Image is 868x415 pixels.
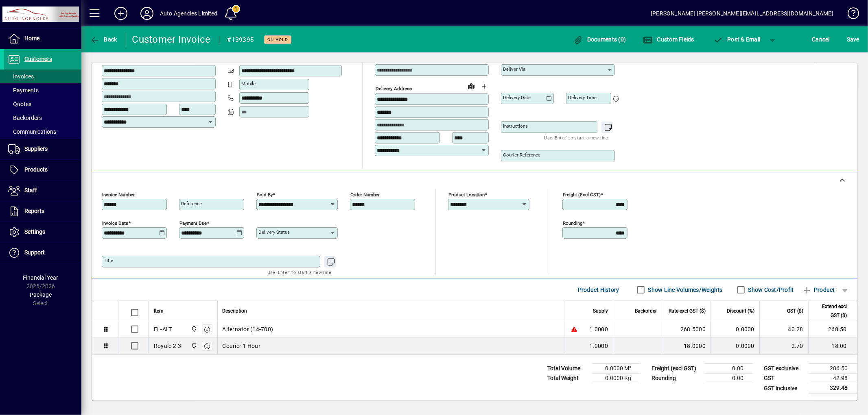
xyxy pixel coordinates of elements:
[563,220,582,226] mat-label: Rounding
[812,33,830,46] span: Cancel
[24,228,45,235] span: Settings
[760,364,809,374] td: GST exclusive
[787,306,803,315] span: GST ($)
[669,306,706,315] span: Rate excl GST ($)
[711,321,759,338] td: 0.0000
[102,192,135,198] mat-label: Invoice number
[4,201,81,222] a: Reports
[728,36,731,43] span: P
[4,28,81,49] a: Home
[809,383,857,393] td: 329.48
[711,338,759,354] td: 0.0000
[267,267,331,277] mat-hint: Use 'Enter' to start a new line
[189,341,198,350] span: Rangiora
[842,2,858,28] a: Knowledge Base
[503,66,525,72] mat-label: Deliver via
[647,286,723,294] label: Show Line Volumes/Weights
[543,364,592,374] td: Total Volume
[4,83,81,97] a: Payments
[8,101,31,107] span: Quotes
[24,35,39,41] span: Home
[592,374,641,383] td: 0.0000 Kg
[813,302,847,320] span: Extend excl GST ($)
[88,32,119,47] button: Back
[647,364,704,374] td: Freight (excl GST)
[643,36,694,43] span: Custom Fields
[267,37,288,42] span: On hold
[503,152,540,158] mat-label: Courier Reference
[24,208,44,214] span: Reports
[573,36,626,43] span: Documents (0)
[4,97,81,111] a: Quotes
[154,325,172,333] div: EL-ALT
[641,32,696,47] button: Custom Fields
[478,80,491,93] button: Choose address
[563,192,601,198] mat-label: Freight (excl GST)
[713,36,761,43] span: ost & Email
[709,32,765,47] button: Post & Email
[544,133,608,142] mat-hint: Use 'Enter' to start a new line
[154,342,181,350] div: Royale 2-3
[568,95,597,100] mat-label: Delivery time
[102,220,128,226] mat-label: Invoice date
[4,222,81,242] a: Settings
[802,283,835,296] span: Product
[4,160,81,180] a: Products
[24,166,48,173] span: Products
[134,6,160,21] button: Profile
[227,33,254,46] div: #139395
[590,325,608,333] span: 1.0000
[90,36,117,43] span: Back
[810,32,832,47] button: Cancel
[847,36,850,43] span: S
[651,7,833,20] div: [PERSON_NAME] [PERSON_NAME][EMAIL_ADDRESS][DOMAIN_NAME]
[593,306,608,315] span: Supply
[223,342,261,350] span: Courier 1 Hour
[4,180,81,201] a: Staff
[179,220,207,226] mat-label: Payment due
[465,79,478,92] a: View on map
[704,364,753,374] td: 0.00
[759,321,808,338] td: 40.28
[578,283,619,296] span: Product History
[257,192,273,198] mat-label: Sold by
[647,374,704,383] td: Rounding
[590,342,608,350] span: 1.0000
[503,123,528,129] mat-label: Instructions
[192,51,205,64] a: View on map
[258,229,290,235] mat-label: Delivery status
[81,32,126,47] app-page-header-button: Back
[847,33,859,46] span: ave
[592,364,641,374] td: 0.0000 M³
[727,306,754,315] span: Discount (%)
[154,306,164,315] span: Item
[8,128,56,135] span: Communications
[808,338,857,354] td: 18.00
[160,7,218,20] div: Auto Agencies Limited
[4,243,81,263] a: Support
[759,338,808,354] td: 2.70
[503,95,531,100] mat-label: Delivery date
[223,325,273,333] span: Alternator (14-700)
[350,192,380,198] mat-label: Order number
[181,201,202,206] mat-label: Reference
[760,383,809,393] td: GST inclusive
[747,286,794,294] label: Show Cost/Profit
[104,258,113,263] mat-label: Title
[108,6,134,21] button: Add
[4,70,81,83] a: Invoices
[24,187,37,193] span: Staff
[223,306,247,315] span: Description
[24,249,45,256] span: Support
[4,139,81,159] a: Suppliers
[760,374,809,383] td: GST
[571,32,628,47] button: Documents (0)
[667,325,706,333] div: 268.5000
[809,364,857,374] td: 286.50
[704,374,753,383] td: 0.00
[448,192,485,198] mat-label: Product location
[4,125,81,139] a: Communications
[24,56,52,62] span: Customers
[241,81,256,87] mat-label: Mobile
[809,374,857,383] td: 42.98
